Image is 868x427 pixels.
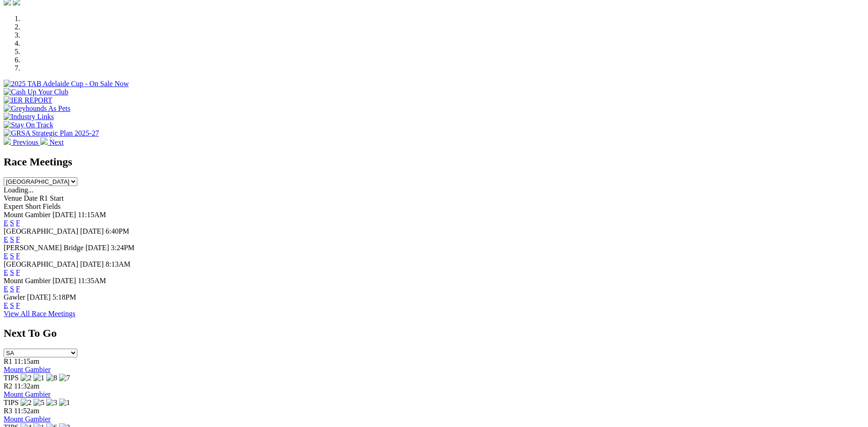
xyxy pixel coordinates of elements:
[4,268,8,276] a: E
[4,415,51,423] a: Mount Gambier
[4,293,25,301] span: Gawler
[4,219,8,227] a: E
[4,138,40,146] a: Previous
[10,301,14,309] a: S
[10,268,14,276] a: S
[21,399,32,407] img: 2
[4,252,8,260] a: E
[16,219,20,227] a: F
[4,104,70,113] img: Greyhounds As Pets
[33,399,44,407] img: 5
[53,211,76,219] span: [DATE]
[106,260,130,268] span: 8:13AM
[4,327,864,339] h2: Next To Go
[80,227,104,235] span: [DATE]
[27,293,51,301] span: [DATE]
[53,293,76,301] span: 5:18PM
[4,121,53,129] img: Stay On Track
[4,301,8,309] a: E
[53,277,76,285] span: [DATE]
[4,96,52,104] img: IER REPORT
[46,399,57,407] img: 3
[4,285,8,293] a: E
[14,382,39,390] span: 11:32am
[14,407,39,415] span: 11:52am
[4,211,51,219] span: Mount Gambier
[14,357,39,365] span: 11:15am
[80,260,104,268] span: [DATE]
[78,211,106,219] span: 11:15AM
[4,260,78,268] span: [GEOGRAPHIC_DATA]
[13,138,38,146] span: Previous
[59,399,70,407] img: 1
[46,374,57,382] img: 8
[4,390,51,398] a: Mount Gambier
[10,285,14,293] a: S
[43,203,60,210] span: Fields
[4,357,12,365] span: R1
[4,137,11,145] img: chevron-left-pager-white.svg
[39,194,64,202] span: R1 Start
[24,194,38,202] span: Date
[16,268,20,276] a: F
[10,252,14,260] a: S
[40,138,64,146] a: Next
[4,194,22,202] span: Venue
[4,80,129,88] img: 2025 TAB Adelaide Cup - On Sale Now
[4,407,12,415] span: R3
[4,113,54,121] img: Industry Links
[4,399,19,406] span: TIPS
[4,129,99,137] img: GRSA Strategic Plan 2025-27
[16,235,20,243] a: F
[59,374,70,382] img: 7
[4,382,12,390] span: R2
[10,235,14,243] a: S
[16,252,20,260] a: F
[4,374,19,382] span: TIPS
[4,277,51,285] span: Mount Gambier
[106,227,129,235] span: 6:40PM
[10,219,14,227] a: S
[40,137,48,145] img: chevron-right-pager-white.svg
[25,203,41,210] span: Short
[16,301,20,309] a: F
[4,310,75,318] a: View All Race Meetings
[49,138,64,146] span: Next
[21,374,32,382] img: 2
[4,235,8,243] a: E
[4,186,33,194] span: Loading...
[4,227,78,235] span: [GEOGRAPHIC_DATA]
[78,277,106,285] span: 11:35AM
[4,244,84,252] span: [PERSON_NAME] Bridge
[111,244,135,252] span: 3:24PM
[4,203,23,210] span: Expert
[33,374,44,382] img: 1
[4,156,864,168] h2: Race Meetings
[16,285,20,293] a: F
[4,366,51,373] a: Mount Gambier
[86,244,109,252] span: [DATE]
[4,88,68,96] img: Cash Up Your Club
